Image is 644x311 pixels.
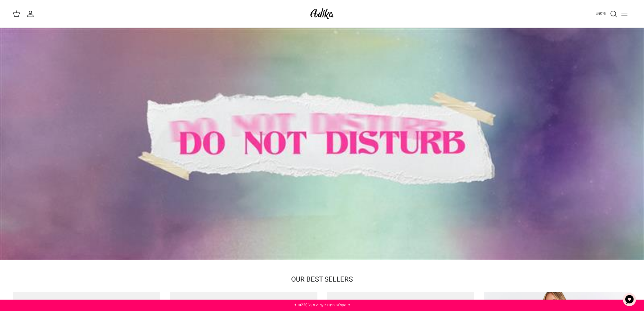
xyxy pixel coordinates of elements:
span: חיפוש [596,10,606,16]
a: ✦ משלוח חינם בקנייה מעל ₪220 ✦ [294,302,351,308]
a: OUR BEST SELLERS [291,274,353,284]
button: צ'אט [620,290,639,309]
a: החשבון שלי [27,10,37,18]
button: Toggle menu [617,7,631,21]
a: חיפוש [596,10,617,18]
img: Adika IL [309,6,335,21]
